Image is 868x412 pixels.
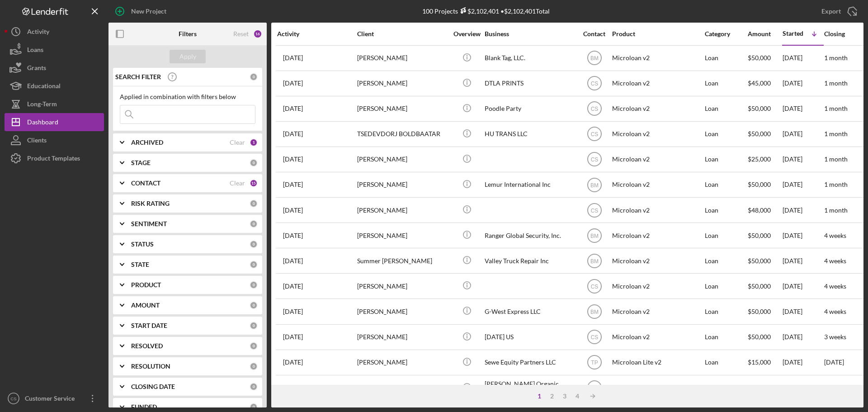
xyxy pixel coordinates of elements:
[179,50,196,63] div: Apply
[485,30,575,38] div: Business
[590,131,598,137] text: CS
[485,122,575,146] div: HU TRANS LLC
[783,173,823,197] div: [DATE]
[612,122,703,146] div: Microloan v2
[250,199,258,208] div: 0
[357,274,448,298] div: [PERSON_NAME]
[250,260,258,269] div: 0
[5,59,104,77] button: Grants
[283,80,303,87] time: 2025-10-06 20:39
[824,180,848,188] time: 1 month
[571,393,584,400] div: 4
[824,333,846,341] time: 3 weeks
[283,283,303,290] time: 2025-09-25 18:42
[250,362,258,370] div: 0
[357,376,448,400] div: [PERSON_NAME]
[783,325,823,349] div: [DATE]
[485,325,575,349] div: [DATE] US
[612,299,703,323] div: Microloan v2
[837,372,859,394] iframe: Intercom live chat
[590,106,598,112] text: CS
[590,55,599,62] text: BM
[23,389,81,410] div: Customer Service
[250,179,258,187] div: 15
[705,173,747,197] div: Loan
[824,104,848,112] time: 1 month
[250,159,258,167] div: 0
[485,350,575,374] div: Sewe Equity Partners LLC
[283,181,303,188] time: 2025-10-03 17:43
[558,393,571,400] div: 3
[485,376,575,400] div: [PERSON_NAME] Organic Farms
[748,282,771,290] span: $50,000
[533,393,546,400] div: 1
[27,77,61,97] div: Educational
[748,384,771,391] span: $40,000
[283,232,303,239] time: 2025-09-29 19:11
[783,376,823,400] div: [DATE]
[590,385,598,391] text: CS
[5,131,104,149] a: Clients
[131,139,163,146] b: ARCHIVED
[824,282,846,290] time: 4 weeks
[783,46,823,70] div: [DATE]
[748,232,771,239] span: $50,000
[824,232,846,239] time: 4 weeks
[357,249,448,273] div: Summer [PERSON_NAME]
[131,180,160,187] b: CONTACT
[824,206,848,214] time: 1 month
[357,198,448,222] div: [PERSON_NAME]
[357,71,448,95] div: [PERSON_NAME]
[357,325,448,349] div: [PERSON_NAME]
[612,350,703,374] div: Microloan Lite v2
[131,363,170,370] b: RESOLUTION
[27,131,47,152] div: Clients
[283,105,303,112] time: 2025-10-10 17:43
[131,241,154,248] b: STATUS
[824,155,848,163] time: 1 month
[748,358,771,366] span: $15,000
[748,104,771,112] span: $50,000
[748,30,782,38] div: Amount
[590,182,599,188] text: BM
[5,95,104,113] button: Long-Term
[485,71,575,95] div: DTLA PRINTS
[131,403,157,411] b: FUNDED
[748,130,771,137] span: $50,000
[748,79,771,87] span: $45,000
[357,30,448,38] div: Client
[283,130,303,137] time: 2025-10-06 16:58
[253,29,262,38] div: 16
[705,249,747,273] div: Loan
[357,173,448,197] div: [PERSON_NAME]
[824,54,848,62] time: 1 month
[5,149,104,167] button: Product Templates
[824,79,848,87] time: 1 month
[131,322,167,329] b: START DATE
[131,281,161,289] b: PRODUCT
[131,159,151,166] b: STAGE
[131,342,163,350] b: RESOLVED
[748,54,771,62] span: $50,000
[250,322,258,330] div: 0
[590,283,598,289] text: CS
[250,73,258,81] div: 0
[590,258,599,264] text: BM
[748,257,771,265] span: $50,000
[27,95,57,115] div: Long-Term
[250,138,258,147] div: 1
[27,41,43,61] div: Loans
[783,223,823,247] div: [DATE]
[283,54,303,62] time: 2025-10-07 23:57
[705,274,747,298] div: Loan
[546,393,558,400] div: 2
[450,30,484,38] div: Overview
[783,249,823,273] div: [DATE]
[612,223,703,247] div: Microloan v2
[591,360,598,366] text: TP
[283,156,303,163] time: 2025-10-02 23:08
[824,358,844,366] time: [DATE]
[812,2,863,20] button: Export
[590,232,599,239] text: BM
